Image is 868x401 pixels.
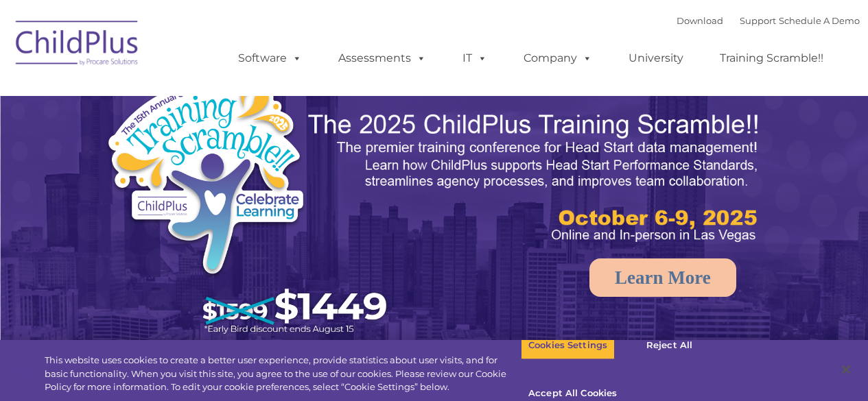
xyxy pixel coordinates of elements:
[706,45,837,72] a: Training Scramble!!
[677,15,860,26] font: |
[831,354,861,385] button: Close
[779,15,860,26] a: Schedule A Demo
[615,45,697,72] a: University
[9,11,146,80] img: ChildPlus by Procare Solutions
[589,258,736,297] a: Learn More
[740,15,776,26] a: Support
[191,90,233,101] span: Last name
[449,45,501,72] a: IT
[45,354,521,394] div: This website uses cookies to create a better user experience, provide statistics about user visit...
[521,331,615,360] button: Cookies Settings
[191,147,249,157] span: Phone number
[677,15,723,26] a: Download
[510,45,606,72] a: Company
[325,45,440,72] a: Assessments
[626,331,712,360] button: Reject All
[224,45,316,72] a: Software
